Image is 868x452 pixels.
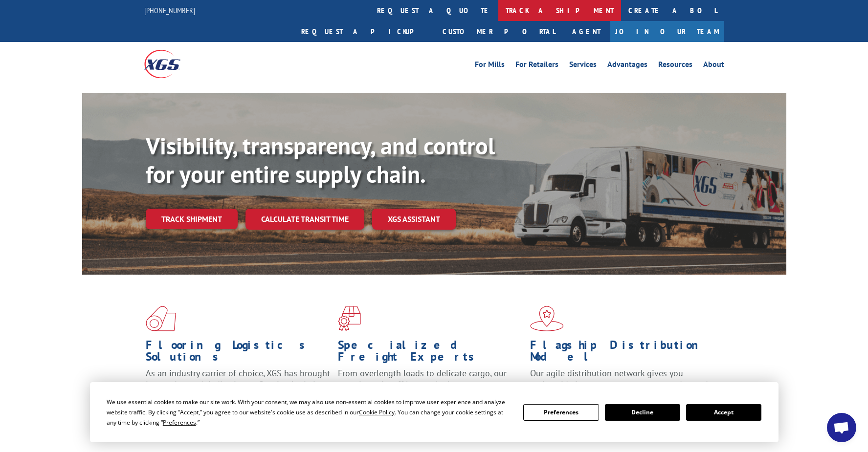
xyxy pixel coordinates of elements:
[530,367,710,390] span: Our agile distribution network gives you nationwide inventory management on demand.
[107,397,512,428] div: We use essential cookies to make our site work. With your consent, we may also use non-essential ...
[530,339,715,367] h1: Flagship Distribution Model
[607,61,647,71] a: Advantages
[372,209,456,230] a: XGS ASSISTANT
[338,367,523,411] p: From overlength loads to delicate cargo, our experienced staff knows the best way to move your fr...
[475,61,505,71] a: For Mills
[146,367,330,402] span: As an industry carrier of choice, XGS has brought innovation and dedication to flooring logistics...
[658,61,692,71] a: Resources
[146,130,495,189] b: Visibility, transparency, and control for your entire supply chain.
[359,408,395,416] span: Cookie Policy
[703,61,724,71] a: About
[146,209,238,229] a: Track shipment
[90,382,779,442] div: Cookie Consent Prompt
[294,21,435,42] a: Request a pickup
[163,418,196,427] span: Preferences
[610,21,724,42] a: Join Our Team
[435,21,562,42] a: Customer Portal
[146,306,176,331] img: xgs-icon-total-supply-chain-intelligence-red
[686,404,761,421] button: Accept
[146,339,331,367] h1: Flooring Logistics Solutions
[338,306,361,331] img: xgs-icon-focused-on-flooring-red
[523,404,599,421] button: Preferences
[827,413,856,442] div: Open chat
[569,61,597,71] a: Services
[338,339,523,367] h1: Specialized Freight Experts
[605,404,680,421] button: Decline
[530,306,564,331] img: xgs-icon-flagship-distribution-model-red
[562,21,610,42] a: Agent
[245,209,364,230] a: Calculate transit time
[144,5,195,15] a: [PHONE_NUMBER]
[515,61,558,71] a: For Retailers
